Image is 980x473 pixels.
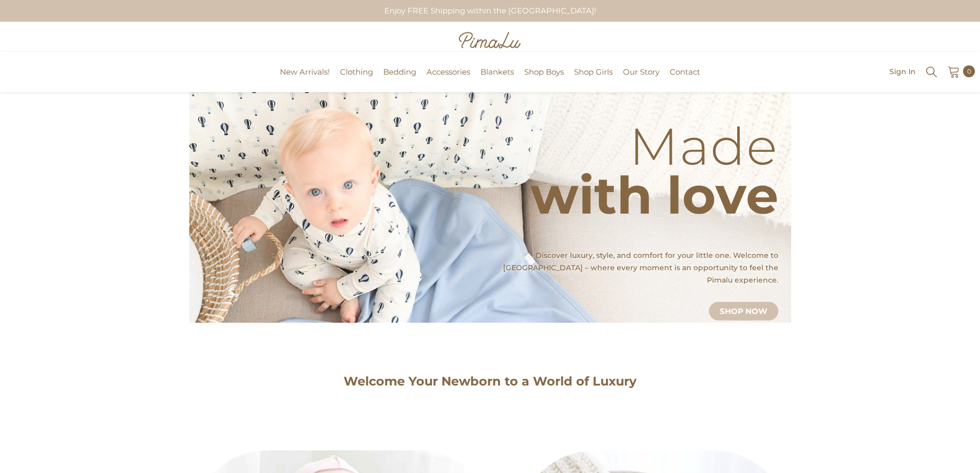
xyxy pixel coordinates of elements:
a: Clothing [335,66,378,92]
a: Blankets [475,66,519,92]
span: Blankets [480,67,514,77]
p: with love [530,192,778,198]
a: Shop Girls [569,66,618,92]
a: Shop Now [709,302,778,321]
span: Sign In [889,68,916,75]
a: Pimalu [5,68,38,76]
img: Pimalu [459,32,521,48]
a: Shop Boys [519,66,569,92]
span: Accessories [426,67,470,77]
span: 0 [967,66,971,77]
span: Shop Boys [524,67,564,77]
a: Bedding [378,66,421,92]
span: Contact [670,67,700,77]
span: Clothing [340,67,373,77]
span: Bedding [383,67,416,77]
a: Contact [665,66,705,92]
a: New Arrivals! [275,66,335,92]
span: Shop Girls [574,67,613,77]
span: New Arrivals! [280,67,330,77]
summary: Search [925,64,938,79]
a: Sign In [889,67,916,75]
span: Our Story [623,67,660,77]
p: Made [530,144,778,149]
a: Accessories [421,66,475,92]
div: Enjoy FREE Shipping within the [GEOGRAPHIC_DATA]! [376,1,604,21]
a: Our Story [618,66,665,92]
h2: Welcome Your Newborn to a World of Luxury [189,374,791,389]
p: Discover luxury, style, and comfort for your little one. Welcome to [GEOGRAPHIC_DATA] – where eve... [488,249,778,286]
